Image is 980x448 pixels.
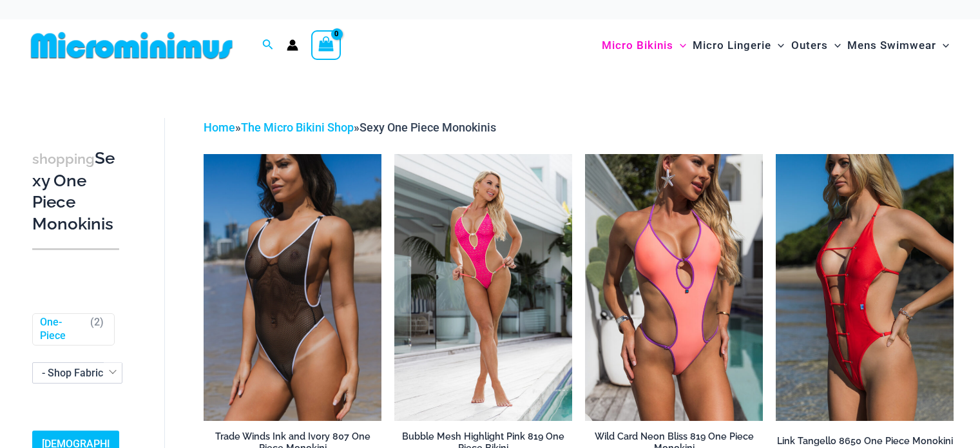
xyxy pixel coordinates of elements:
a: OutersMenu ToggleMenu Toggle [788,26,844,65]
a: Link Tangello 8650 One Piece Monokini 11Link Tangello 8650 One Piece Monokini 12Link Tangello 865... [776,154,954,421]
a: Search icon link [262,37,274,54]
span: Mens Swimwear [847,29,936,62]
a: One-Piece [40,316,84,343]
span: Menu Toggle [828,29,841,62]
a: Home [204,121,235,134]
a: Mens SwimwearMenu ToggleMenu Toggle [844,26,952,65]
h3: Sexy One Piece Monokinis [32,148,119,235]
a: Account icon link [287,39,298,51]
span: Menu Toggle [673,29,686,62]
a: Bubble Mesh Highlight Pink 819 One Piece 01Bubble Mesh Highlight Pink 819 One Piece 03Bubble Mesh... [394,154,572,421]
a: Micro BikinisMenu ToggleMenu Toggle [599,26,689,65]
span: » » [204,121,496,134]
span: - Shop Fabric Type [42,367,128,379]
h2: Link Tangello 8650 One Piece Monokini [776,435,954,447]
span: ( ) [90,316,104,343]
span: 2 [94,316,100,328]
span: Outers [791,29,828,62]
a: Wild Card Neon Bliss 819 One Piece 04Wild Card Neon Bliss 819 One Piece 05Wild Card Neon Bliss 81... [585,154,763,421]
span: shopping [32,151,95,167]
img: Wild Card Neon Bliss 819 One Piece 04 [585,154,763,421]
span: Menu Toggle [771,29,784,62]
img: Tradewinds Ink and Ivory 807 One Piece 03 [204,154,381,421]
a: Micro LingerieMenu ToggleMenu Toggle [689,26,787,65]
a: The Micro Bikini Shop [241,121,354,134]
img: Link Tangello 8650 One Piece Monokini 11 [776,154,954,421]
span: - Shop Fabric Type [33,363,122,383]
a: View Shopping Cart, empty [311,30,341,60]
span: - Shop Fabric Type [32,362,122,384]
span: Menu Toggle [936,29,949,62]
span: Micro Bikinis [602,29,673,62]
a: Tradewinds Ink and Ivory 807 One Piece 03Tradewinds Ink and Ivory 807 One Piece 04Tradewinds Ink ... [204,154,381,421]
span: Sexy One Piece Monokinis [360,121,496,134]
img: Bubble Mesh Highlight Pink 819 One Piece 01 [394,154,572,421]
span: Micro Lingerie [693,29,771,62]
img: MM SHOP LOGO FLAT [26,31,238,60]
nav: Site Navigation [597,24,954,67]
